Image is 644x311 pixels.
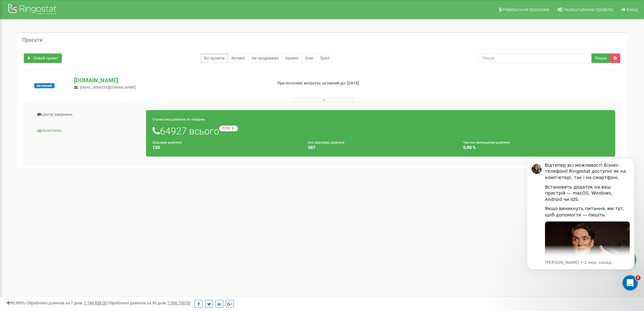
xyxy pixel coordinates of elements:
[282,53,302,63] a: Архівні
[248,53,282,63] a: Не продовжені
[152,126,609,136] h1: 64927 всього
[152,117,205,121] small: Статистика дзвінків за тиждень
[635,275,641,280] span: 2
[80,85,136,90] span: [EMAIL_ADDRESS][DOMAIN_NAME]
[219,126,238,131] small: -1732
[168,301,190,305] u: 7 556 750,00
[152,145,298,150] h4: 135
[24,53,62,63] a: Новий проєкт
[502,7,549,12] span: Реферальна програма
[29,107,146,122] a: Центр звернень
[22,37,42,43] h5: Проєкти
[316,53,333,63] a: Тріал
[563,7,613,12] span: Налаштування профілю
[591,53,610,63] button: Пошук
[84,301,107,305] u: 1 744 838,00
[108,301,190,305] span: Оброблено дзвінків за 30 днів :
[308,140,344,145] small: Без відповіді дзвінків
[26,301,107,305] span: Оброблено дзвінків за 7 днів :
[308,145,453,150] h4: 587
[463,145,609,150] h4: 0,90 %
[29,123,146,139] a: Аналiтика
[478,53,592,63] input: Пошук
[463,140,510,145] small: Частка пропущених дзвінків
[627,7,638,12] span: Вихід
[201,53,228,63] a: Всі проєкти
[302,53,317,63] a: Нові
[517,149,644,294] iframe: Intercom notifications сообщение
[34,83,54,88] span: Активний
[6,301,25,305] span: 99,989%
[277,80,419,86] p: При поточних витратах активний до: [DATE]
[622,275,638,290] iframe: Intercom live chat
[74,76,267,84] p: [DOMAIN_NAME]
[228,53,249,63] a: Активні
[152,140,182,145] small: Цільових дзвінків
